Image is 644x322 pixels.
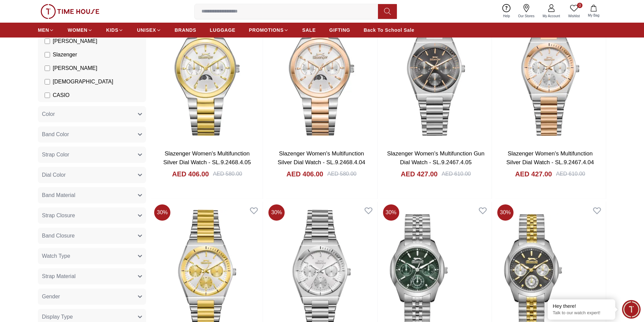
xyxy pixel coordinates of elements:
input: CASIO [45,93,50,98]
button: Gender [38,289,146,305]
a: SALE [302,24,316,36]
span: SALE [302,27,316,33]
button: Strap Color [38,147,146,163]
span: 30 % [154,204,170,221]
a: Help [499,3,514,20]
span: Wishlist [566,14,582,19]
span: Our Stores [516,14,537,19]
span: Watch Type [42,252,70,260]
a: LUGGAGE [210,24,236,36]
span: WOMEN [68,27,88,33]
div: AED 580.00 [327,170,356,178]
span: Strap Material [42,272,76,280]
input: Slazenger [45,52,50,57]
h4: AED 406.00 [286,169,323,179]
span: Strap Color [42,151,69,159]
span: Back To School Sale [364,27,414,33]
p: Talk to our watch expert! [553,310,610,316]
span: 0 [577,3,582,8]
span: 30 % [268,204,285,221]
span: Gender [42,293,60,301]
span: 30 % [497,204,514,221]
span: KIDS [106,27,118,33]
button: Strap Closure [38,207,146,224]
span: Band Color [42,130,69,139]
span: Band Material [42,191,75,199]
span: 30 % [383,204,399,221]
span: CASIO [53,91,70,99]
span: Slazenger [53,51,77,59]
a: BRANDS [175,24,196,36]
span: My Account [540,14,563,19]
span: Color [42,110,55,118]
button: Color [38,106,146,122]
a: Our Stores [514,3,539,20]
span: [DEMOGRAPHIC_DATA] [53,78,113,86]
h4: AED 406.00 [172,169,209,179]
span: UNISEX [137,27,156,33]
span: GIFTING [329,27,350,33]
img: ... [41,4,99,19]
input: [PERSON_NAME] [45,66,50,71]
span: PROMOTIONS [249,27,284,33]
span: Help [500,14,513,19]
span: MEN [38,27,49,33]
a: 0Wishlist [564,3,584,20]
span: Strap Closure [42,212,75,220]
a: Back To School Sale [364,24,414,36]
input: [PERSON_NAME] [45,39,50,44]
button: Band Material [38,187,146,203]
a: WOMEN [68,24,93,36]
div: Chat Widget [622,300,641,319]
a: UNISEX [137,24,161,36]
div: AED 580.00 [213,170,242,178]
input: [DEMOGRAPHIC_DATA] [45,79,50,84]
span: BRANDS [175,27,196,33]
div: Hey there! [553,303,610,309]
a: GIFTING [329,24,350,36]
h4: AED 427.00 [515,169,552,179]
a: MEN [38,24,54,36]
div: AED 610.00 [442,170,471,178]
span: [PERSON_NAME] [53,37,97,45]
button: Watch Type [38,248,146,264]
span: [PERSON_NAME] [53,64,97,72]
a: Slazenger Women's Multifunction Silver Dial Watch - SL.9.2467.4.04 [506,150,594,166]
a: KIDS [106,24,123,36]
span: Dial Color [42,171,66,179]
h4: AED 427.00 [401,169,438,179]
a: PROMOTIONS [249,24,289,36]
span: LUGGAGE [210,27,236,33]
a: Slazenger Women's Multifunction Silver Dial Watch - SL.9.2468.4.04 [278,150,365,166]
button: Band Color [38,126,146,143]
div: AED 610.00 [556,170,585,178]
a: Slazenger Women's Multifunction Gun Dial Watch - SL.9.2467.4.05 [387,150,484,166]
span: Band Closure [42,232,75,240]
span: My Bag [585,13,602,18]
span: Display Type [42,313,73,321]
button: My Bag [584,3,603,19]
button: Strap Material [38,268,146,284]
button: Band Closure [38,228,146,244]
a: Slazenger Women's Multifunction Silver Dial Watch - SL.9.2468.4.05 [163,150,251,166]
button: Dial Color [38,167,146,183]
